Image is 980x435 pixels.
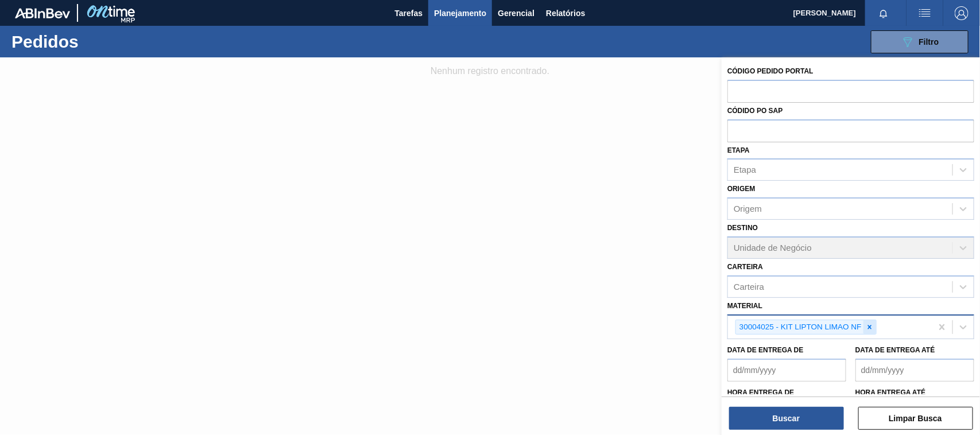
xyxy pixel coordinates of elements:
[955,6,969,20] img: Logout
[734,204,762,214] div: Origem
[727,185,756,193] label: Origem
[727,107,783,115] label: Códido PO SAP
[15,8,70,18] img: TNhmsLtSVTkK8tSr43FrP2fwEKptu5GPRR3wAAAABJRU5ErkJggg==
[727,384,846,401] label: Hora entrega de
[855,384,974,401] label: Hora entrega até
[727,146,750,154] label: Etapa
[871,30,969,53] button: Filtro
[11,35,180,48] h1: Pedidos
[734,282,764,292] div: Carteira
[394,6,423,20] span: Tarefas
[865,5,902,21] button: Notificações
[918,6,932,20] img: userActions
[727,359,846,382] input: dd/mm/yyyy
[546,6,585,20] span: Relatórios
[727,346,804,354] label: Data de Entrega de
[434,6,486,20] span: Planejamento
[919,37,939,46] span: Filtro
[734,165,756,175] div: Etapa
[855,359,974,382] input: dd/mm/yyyy
[736,320,863,335] div: 30004025 - KIT LIPTON LIMAO NF
[727,263,763,271] label: Carteira
[855,346,935,354] label: Data de Entrega até
[498,6,534,20] span: Gerencial
[727,67,814,75] label: Código Pedido Portal
[727,224,758,232] label: Destino
[727,302,762,310] label: Material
